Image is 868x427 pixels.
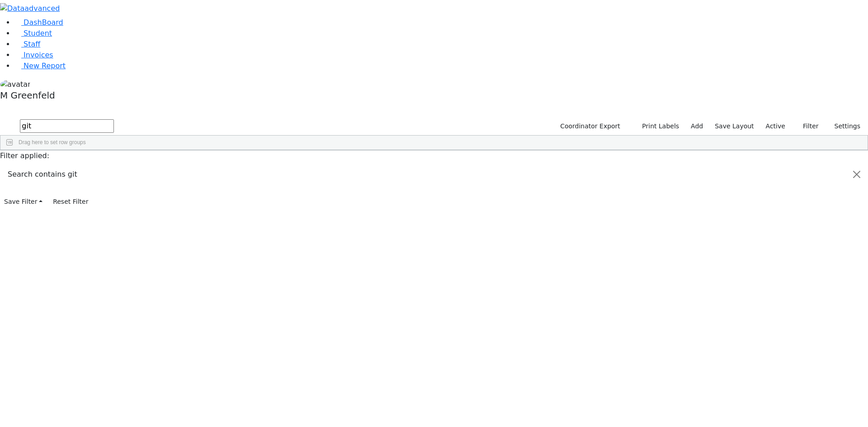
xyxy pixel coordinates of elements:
[19,139,86,145] span: Drag here to set row groups
[14,40,40,48] a: Staff
[14,51,53,59] a: Invoices
[687,119,707,133] a: Add
[24,29,52,38] span: Student
[14,18,63,27] a: DashBoard
[762,119,789,133] label: Active
[846,162,868,187] button: Close
[49,195,92,209] button: Reset Filter
[20,119,114,133] input: Search
[24,40,40,48] span: Staff
[14,29,52,38] a: Student
[823,119,864,133] button: Settings
[24,61,66,70] span: New Report
[554,119,624,133] button: Coordinator Export
[24,18,63,27] span: DashBoard
[24,51,53,59] span: Invoices
[632,119,683,133] button: Print Labels
[711,119,758,133] button: Save Layout
[791,119,823,133] button: Filter
[14,61,66,70] a: New Report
